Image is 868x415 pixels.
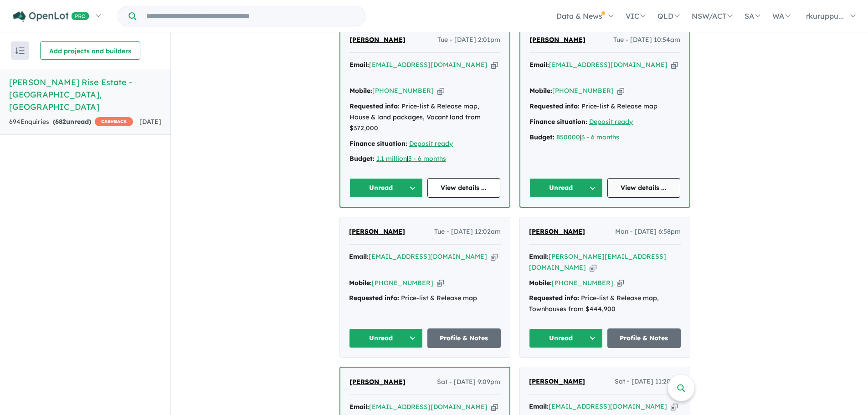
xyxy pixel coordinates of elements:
div: Price-list & Release map [349,293,501,304]
strong: Email: [349,403,369,411]
strong: ( unread) [53,118,91,126]
strong: Email: [529,61,549,69]
strong: Mobile: [349,279,372,287]
button: Copy [437,278,444,288]
input: Try estate name, suburb, builder or developer [138,6,363,26]
div: Price-list & Release map, Townhouses from $444,900 [529,293,681,315]
strong: Email: [529,252,549,261]
strong: Email: [529,402,549,410]
span: [DATE] [139,118,161,126]
button: Unread [349,178,423,198]
a: [PERSON_NAME] [529,376,585,387]
a: View details ... [427,178,501,198]
strong: Requested info: [349,102,400,110]
span: [PERSON_NAME] [529,377,585,385]
span: [PERSON_NAME] [529,227,585,236]
a: [PHONE_NUMBER] [552,87,614,95]
img: Openlot PRO Logo White [13,11,89,22]
a: [PERSON_NAME] [349,35,406,46]
img: sort.svg [15,47,25,54]
button: Copy [491,252,498,261]
span: Mon - [DATE] 6:58pm [615,226,681,237]
a: [PHONE_NUMBER] [552,279,613,287]
a: [PERSON_NAME] [349,226,405,237]
span: [PERSON_NAME] [349,378,406,386]
strong: Finance situation: [529,118,587,126]
button: Unread [529,178,603,198]
button: Copy [491,60,498,70]
button: Copy [671,60,678,70]
span: [PERSON_NAME] [349,36,406,44]
a: 850000 [556,133,580,141]
span: Tue - [DATE] 12:02am [434,226,501,237]
span: Sat - [DATE] 9:09pm [437,377,500,388]
span: Sat - [DATE] 11:20am [615,376,681,387]
div: Price-list & Release map [529,101,680,112]
a: [PERSON_NAME] [529,35,586,46]
div: Price-list & Release map, House & land packages, Vacant land from $372,000 [349,101,500,133]
span: [PERSON_NAME] [349,227,405,236]
button: Copy [671,402,678,411]
div: 694 Enquir ies [9,117,133,128]
a: Profile & Notes [427,328,501,348]
span: [PERSON_NAME] [529,36,586,44]
button: Copy [617,278,624,288]
a: [EMAIL_ADDRESS][DOMAIN_NAME] [369,61,488,69]
strong: Budget: [349,154,375,163]
span: 682 [55,118,66,126]
button: Add projects and builders [40,41,140,60]
strong: Mobile: [529,279,552,287]
a: Deposit ready [589,118,633,126]
strong: Mobile: [529,87,552,95]
span: Tue - [DATE] 10:54am [613,35,680,46]
a: [EMAIL_ADDRESS][DOMAIN_NAME] [369,403,488,411]
a: [PERSON_NAME] [529,226,585,237]
a: [PHONE_NUMBER] [372,279,433,287]
a: 3 - 6 months [581,133,619,141]
span: Tue - [DATE] 2:01pm [437,35,500,46]
a: 3 - 6 months [408,154,446,163]
h5: [PERSON_NAME] Rise Estate - [GEOGRAPHIC_DATA] , [GEOGRAPHIC_DATA] [9,76,161,113]
strong: Mobile: [349,87,372,95]
strong: Email: [349,61,369,69]
button: Copy [491,402,498,412]
a: [EMAIL_ADDRESS][DOMAIN_NAME] [549,61,668,69]
strong: Requested info: [349,294,399,302]
a: Profile & Notes [607,328,681,348]
strong: Requested info: [529,102,580,110]
strong: Email: [349,252,369,261]
span: rkuruppu... [806,11,844,20]
a: [PERSON_NAME][EMAIL_ADDRESS][DOMAIN_NAME] [529,252,666,272]
button: Unread [349,328,423,348]
a: [PERSON_NAME] [349,377,406,388]
button: Copy [617,86,624,96]
button: Copy [590,263,596,272]
div: | [349,154,500,164]
a: View details ... [607,178,681,198]
a: [EMAIL_ADDRESS][DOMAIN_NAME] [549,402,667,410]
strong: Budget: [529,133,555,141]
span: CASHBACK [95,117,133,126]
button: Copy [437,86,444,96]
a: Deposit ready [409,139,453,148]
a: [PHONE_NUMBER] [372,87,434,95]
strong: Requested info: [529,294,579,302]
a: 1.1 million [376,154,407,163]
a: [EMAIL_ADDRESS][DOMAIN_NAME] [369,252,487,261]
button: Unread [529,328,603,348]
strong: Finance situation: [349,139,407,148]
div: | [529,132,680,143]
